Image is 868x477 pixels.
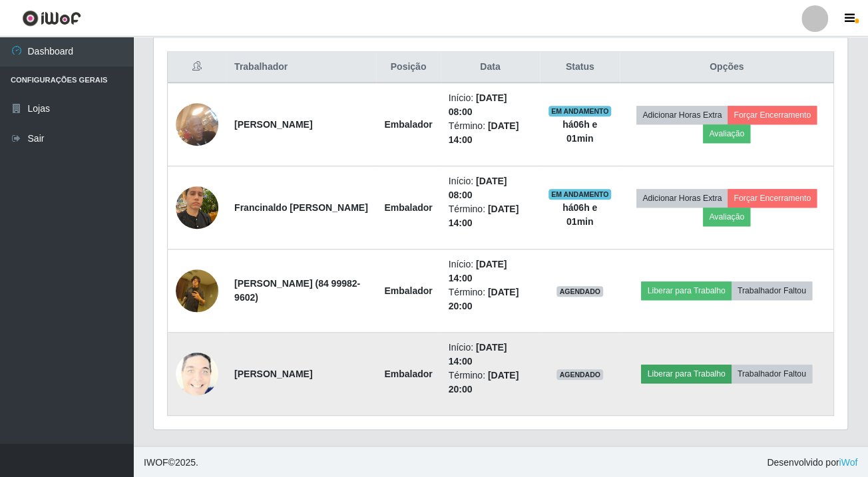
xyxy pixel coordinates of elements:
li: Término: [449,119,532,147]
li: Início: [449,91,532,119]
strong: Embalador [384,202,432,213]
button: Liberar para Trabalho [641,365,731,383]
strong: há 06 h e 01 min [562,119,597,144]
strong: [PERSON_NAME] [234,369,312,379]
th: Status [540,52,620,83]
strong: Embalador [384,369,432,379]
strong: [PERSON_NAME] (84 99982-9602) [234,278,360,303]
span: © 2025 . [144,456,198,470]
li: Início: [449,174,532,202]
li: Início: [449,341,532,369]
button: Trabalhador Faltou [732,281,812,300]
time: [DATE] 14:00 [449,342,507,367]
img: 1743036619624.jpeg [176,179,218,236]
li: Término: [449,285,532,313]
img: CoreUI Logo [22,10,81,27]
time: [DATE] 08:00 [449,176,507,200]
li: Término: [449,369,532,397]
img: 1754156218289.jpeg [176,262,218,319]
span: IWOF [144,457,168,468]
button: Adicionar Horas Extra [636,189,728,208]
li: Início: [449,257,532,285]
time: [DATE] 08:00 [449,92,507,117]
img: 1755342256776.jpeg [176,96,218,152]
span: AGENDADO [556,369,603,380]
li: Término: [449,202,532,230]
button: Adicionar Horas Extra [636,106,728,124]
strong: [PERSON_NAME] [234,119,312,130]
button: Forçar Encerramento [728,106,817,124]
span: AGENDADO [556,286,603,297]
button: Avaliação [703,208,750,226]
span: EM ANDAMENTO [548,189,612,200]
img: 1746292948519.jpeg [176,348,218,400]
button: Liberar para Trabalho [641,281,731,300]
button: Forçar Encerramento [728,189,817,208]
th: Trabalhador [226,52,376,83]
span: EM ANDAMENTO [548,106,612,116]
button: Trabalhador Faltou [732,365,812,383]
strong: Embalador [384,119,432,130]
strong: há 06 h e 01 min [562,202,597,227]
th: Posição [376,52,440,83]
strong: Embalador [384,285,432,296]
strong: Francinaldo [PERSON_NAME] [234,202,368,213]
a: iWof [839,457,857,468]
th: Data [441,52,540,83]
th: Opções [620,52,833,83]
button: Avaliação [703,124,750,143]
span: Desenvolvido por [767,456,857,470]
time: [DATE] 14:00 [449,259,507,283]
